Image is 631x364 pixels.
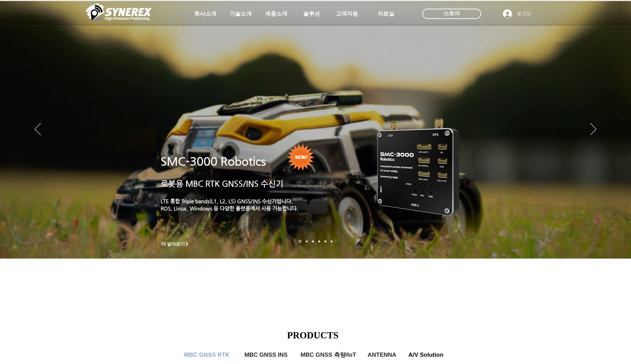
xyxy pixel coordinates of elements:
a: 로봇용 MBC RTK GNSS/INS 수신기 [161,179,283,188]
span: 고객지원 [336,10,358,18]
span: 솔루션 [303,10,320,18]
a: 측량 IoT [312,240,314,242]
a: 더 알아보기 [158,240,193,248]
button: 로그인 [498,7,536,20]
span: 로그인 [514,10,534,17]
span: PRODUCTS [287,330,339,340]
span: A/V Solution [408,352,443,358]
a: 고객지원 [330,7,364,21]
a: 솔루션 [294,7,329,21]
a: A/V Solution [404,348,449,362]
div: 스토어 [422,9,481,19]
a: 드론 8 - SMC 2000 [306,240,308,242]
a: MBC GNSS RTK [179,348,235,362]
img: 씨너렉스_White_simbol_대지 1.png [86,2,152,22]
a: 기술소개 [223,7,258,21]
button: 이전 [35,123,41,136]
a: 자율주행 [318,240,320,242]
img: KakaoTalk_20241224_155801212.png [368,108,470,224]
a: ANTENNA [365,348,399,362]
a: 제품소개 [259,7,294,21]
span: 회사소개 [194,10,216,18]
a: ROS, Linux, Windows 등 다양한 플랫폼에서 사용 가능합니다. [161,205,298,211]
a: 로봇 [324,240,326,242]
a: 자료실 [369,7,403,21]
span: ANTENNA [368,352,396,358]
span: 제품소개 [265,10,287,18]
a: SMC-3000 Robotics [161,155,266,168]
a: LTE 통합 Triple bands(L1, L2, L5) GNSS/INS 수신기입니다. [161,198,293,204]
a: 회사소개 [188,7,223,21]
span: 더 알아보기 [161,241,185,247]
span: 스토어 [443,10,460,17]
nav: 슬라이드 [296,240,335,243]
a: MBC GNSS 측량/IoT [296,348,361,362]
span: MBC GNSS INS [244,352,288,358]
span: 기술소개 [229,10,252,18]
a: MBC GNSS INS [240,348,292,362]
span: MBC GNSS 측량/IoT [300,351,356,359]
span: MBC GNSS RTK [184,352,229,358]
button: 다음 [590,123,596,136]
span: 자료실 [378,10,394,18]
a: 로봇- SMC 2000 [298,240,301,243]
a: 정밀농업 [331,240,333,242]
